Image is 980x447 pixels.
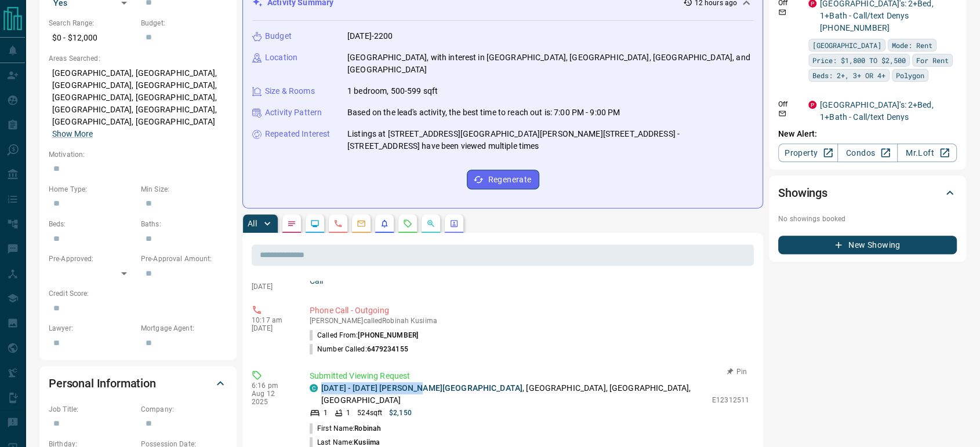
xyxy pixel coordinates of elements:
[812,69,885,81] span: Beds: 2+, 3+ OR 4+
[389,408,412,418] p: $2,150
[141,404,227,415] p: Company:
[346,408,350,418] p: 1
[812,54,906,66] span: Price: $1,800 TO $2,500
[896,69,924,81] span: Polygon
[712,395,749,405] p: E12312511
[141,219,227,229] p: Baths:
[778,8,786,16] svg: Email
[778,99,801,109] p: Off
[820,100,934,134] a: [GEOGRAPHIC_DATA]'s: 2+Bed, 1+Bath - Call/text Denys [PHONE_NUMBER]
[324,408,328,418] p: 1
[837,144,897,162] a: Condos
[49,404,135,415] p: Job Title:
[310,344,408,354] p: Number Called:
[49,219,135,229] p: Beds:
[347,128,753,152] p: Listings at [STREET_ADDRESS][GEOGRAPHIC_DATA][PERSON_NAME][STREET_ADDRESS] - [STREET_ADDRESS] hav...
[141,18,227,28] p: Budget:
[467,170,539,189] button: Regenerate
[252,283,292,291] p: [DATE]
[778,128,957,140] p: New Alert:
[310,317,749,325] p: [PERSON_NAME] called Robinah Kusiima
[347,107,620,119] p: Based on the lead's activity, the best time to reach out is: 7:00 PM - 9:00 PM
[310,370,749,382] p: Submitted Viewing Request
[347,30,393,42] p: [DATE]-2200
[892,39,932,51] span: Mode: Rent
[426,219,435,228] svg: Opportunities
[310,275,749,287] p: Call
[287,219,296,228] svg: Notes
[778,109,786,118] svg: Email
[310,219,320,228] svg: Lead Browsing Activity
[357,219,366,228] svg: Emails
[49,64,227,144] p: [GEOGRAPHIC_DATA], [GEOGRAPHIC_DATA], [GEOGRAPHIC_DATA], [GEOGRAPHIC_DATA], [GEOGRAPHIC_DATA], [G...
[49,323,135,334] p: Lawyer:
[265,85,315,97] p: Size & Rooms
[310,384,318,392] div: condos.ca
[252,324,292,332] p: [DATE]
[310,305,749,317] p: Phone Call - Outgoing
[141,184,227,195] p: Min Size:
[897,144,957,162] a: Mr.Loft
[265,107,322,119] p: Activity Pattern
[265,30,292,42] p: Budget
[49,149,227,160] p: Motivation:
[52,128,93,140] button: Show More
[141,323,227,334] p: Mortgage Agent:
[265,52,297,64] p: Location
[347,52,753,76] p: [GEOGRAPHIC_DATA], with interest in [GEOGRAPHIC_DATA], [GEOGRAPHIC_DATA], [GEOGRAPHIC_DATA], and ...
[310,330,418,340] p: Called From:
[49,53,227,64] p: Areas Searched:
[310,423,381,434] p: First Name:
[49,18,135,28] p: Search Range:
[778,236,957,254] button: New Showing
[367,345,408,353] span: 6479234155
[808,101,816,109] div: property.ca
[248,219,257,228] p: All
[380,219,389,228] svg: Listing Alerts
[49,288,227,299] p: Credit Score:
[720,367,754,377] button: Pin
[812,39,881,51] span: [GEOGRAPHIC_DATA]
[778,184,827,202] h2: Showings
[252,382,292,390] p: 6:16 pm
[49,254,135,264] p: Pre-Approved:
[778,144,838,162] a: Property
[141,254,227,264] p: Pre-Approval Amount:
[321,383,522,393] a: [DATE] - [DATE] [PERSON_NAME][GEOGRAPHIC_DATA]
[49,184,135,195] p: Home Type:
[778,179,957,207] div: Showings
[49,374,156,393] h2: Personal Information
[357,408,382,418] p: 524 sqft
[354,424,381,433] span: Robinah
[449,219,459,228] svg: Agent Actions
[347,85,438,97] p: 1 bedroom, 500-599 sqft
[252,316,292,324] p: 10:17 am
[778,214,957,224] p: No showings booked
[49,28,135,47] p: $0 - $12,000
[49,369,227,397] div: Personal Information
[358,331,418,339] span: [PHONE_NUMBER]
[333,219,343,228] svg: Calls
[403,219,412,228] svg: Requests
[916,54,949,66] span: For Rent
[321,382,706,406] p: , [GEOGRAPHIC_DATA], [GEOGRAPHIC_DATA], [GEOGRAPHIC_DATA]
[265,128,330,140] p: Repeated Interest
[252,390,292,406] p: Aug 12 2025
[354,438,380,446] span: Kusiima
